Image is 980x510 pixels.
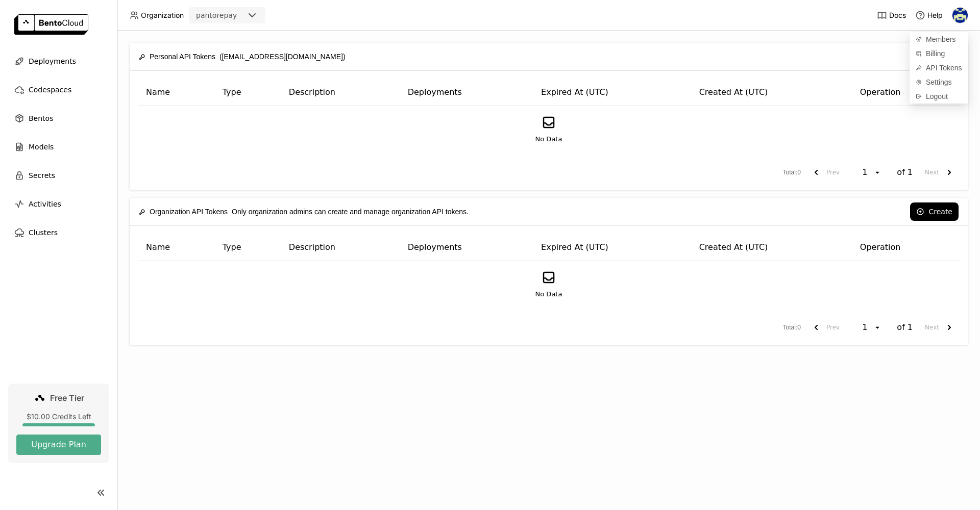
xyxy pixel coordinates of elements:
img: logo [14,14,88,35]
a: Settings [910,75,968,89]
span: Models [29,141,54,153]
div: pantorepay [196,10,237,20]
span: Personal API Tokens [150,51,215,62]
span: Organization API Tokens [150,206,228,217]
div: Logout [910,89,968,104]
th: Operation [852,79,960,106]
th: Type [214,234,281,261]
div: ([EMAIL_ADDRESS][DOMAIN_NAME]) [139,46,346,67]
a: Deployments [8,51,109,71]
th: Expired At (UTC) [533,234,691,261]
a: Models [8,137,109,157]
span: Organization [141,11,184,20]
button: previous page. current page 1 of 1 [806,318,844,337]
a: Docs [877,10,906,20]
span: Total : 0 [783,168,801,177]
div: 1 [859,322,873,333]
th: Deployments [400,79,533,106]
span: Clusters [29,226,58,239]
a: Bentos [8,108,109,129]
th: Name [138,79,214,106]
span: Codespaces [29,84,71,96]
span: Free Tier [50,393,84,403]
input: Selected pantorepay. [238,11,239,21]
span: Help [927,11,943,20]
button: next page. current page 1 of 1 [921,163,960,182]
span: Settings [926,78,952,87]
th: Name [138,234,214,261]
th: Created At (UTC) [691,79,852,106]
a: API Tokens [910,61,968,75]
th: Expired At (UTC) [533,79,691,106]
span: Total : 0 [783,323,801,333]
span: Deployments [29,55,76,67]
span: Secrets [29,169,55,182]
button: next page. current page 1 of 1 [921,318,960,337]
img: Priscila Colhado [952,8,968,23]
a: Members [910,32,968,46]
th: Description [281,234,400,261]
th: Created At (UTC) [691,234,852,261]
span: No Data [535,134,562,144]
span: API Tokens [926,63,962,72]
a: Secrets [8,165,109,186]
th: Type [214,79,281,106]
div: Only organization admins can create and manage organization API tokens. [139,201,469,222]
span: Bentos [29,112,53,124]
svg: open [873,323,881,331]
div: 1 [859,167,873,177]
a: Activities [8,194,109,214]
span: of 1 [897,322,913,333]
span: Logout [926,92,948,101]
span: No Data [535,289,562,299]
th: Deployments [400,234,533,261]
a: Free Tier$10.00 Credits LeftUpgrade Plan [8,384,109,463]
div: $10.00 Credits Left [16,412,101,421]
th: Operation [852,234,960,261]
button: previous page. current page 1 of 1 [806,163,844,182]
span: Billing [926,49,945,58]
svg: open [873,168,881,176]
a: Clusters [8,222,109,243]
a: Codespaces [8,80,109,100]
th: Description [281,79,400,106]
button: Create [910,202,959,221]
button: Upgrade Plan [16,435,101,455]
a: Billing [910,46,968,61]
div: Help [915,10,943,20]
span: Members [926,35,955,44]
span: Activities [29,198,61,210]
span: Docs [889,11,906,20]
span: of 1 [897,167,913,177]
